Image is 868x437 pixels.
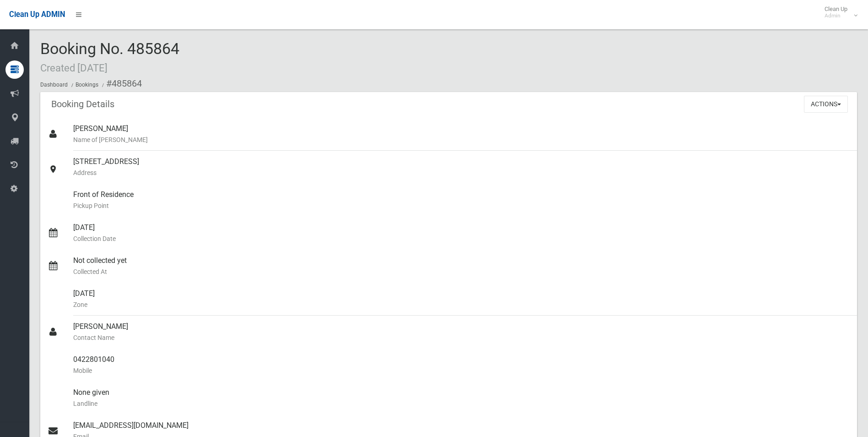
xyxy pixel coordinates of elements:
[73,200,850,211] small: Pickup Point
[40,39,179,75] span: Booking No. 485864
[804,96,848,113] button: Actions
[40,62,108,74] small: Created [DATE]
[73,299,850,310] small: Zone
[73,233,850,244] small: Collection Date
[100,75,142,92] li: #485864
[40,95,125,113] header: Booking Details
[73,167,850,178] small: Address
[40,82,68,88] a: Dashboard
[825,12,847,19] small: Admin
[73,250,850,283] div: Not collected yet
[73,151,850,184] div: [STREET_ADDRESS]
[73,283,850,316] div: [DATE]
[73,332,850,343] small: Contact Name
[820,5,857,19] span: Clean Up
[73,316,850,349] div: [PERSON_NAME]
[73,266,850,277] small: Collected At
[73,184,850,217] div: Front of Residence
[75,82,98,88] a: Bookings
[73,365,850,376] small: Mobile
[73,118,850,151] div: [PERSON_NAME]
[73,382,850,415] div: None given
[73,134,850,145] small: Name of [PERSON_NAME]
[73,217,850,250] div: [DATE]
[73,398,850,409] small: Landline
[9,10,65,19] span: Clean Up ADMIN
[73,349,850,382] div: 0422801040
